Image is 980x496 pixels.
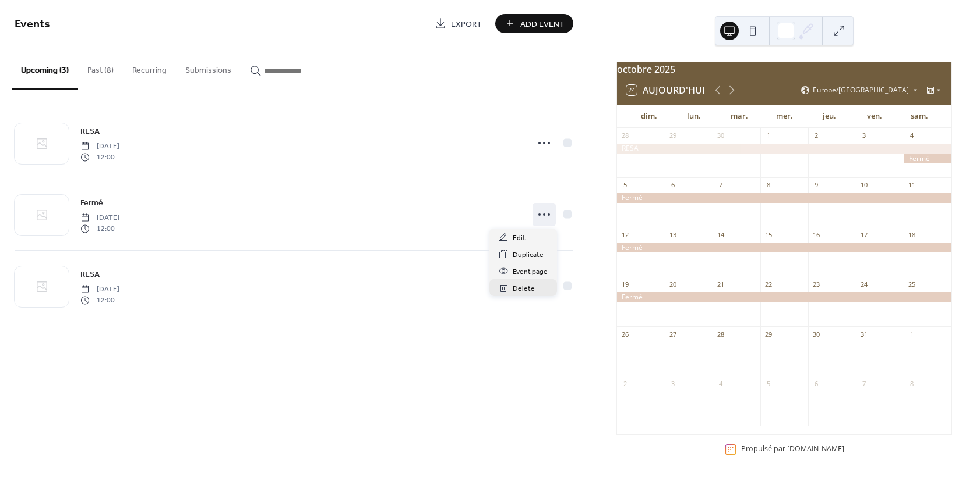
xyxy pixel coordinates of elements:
[812,379,820,388] div: 6
[78,47,123,88] button: Past (8)
[716,230,725,239] div: 14
[513,232,526,244] span: Edit
[80,213,119,223] span: [DATE]
[621,330,629,338] div: 26
[621,230,629,239] div: 12
[622,82,709,98] button: 24Aujourd'hui
[859,280,868,289] div: 24
[668,379,677,388] div: 3
[668,280,677,289] div: 20
[764,379,773,388] div: 5
[764,280,773,289] div: 22
[907,330,916,338] div: 1
[764,181,773,190] div: 8
[716,379,725,388] div: 4
[716,330,725,338] div: 28
[812,230,820,239] div: 16
[907,379,916,388] div: 8
[813,87,909,94] span: Europe/[GEOGRAPHIC_DATA]
[859,131,868,140] div: 3
[80,284,119,295] span: [DATE]
[907,131,916,140] div: 4
[80,124,100,138] a: RESA
[12,47,78,90] button: Upcoming (3)
[787,444,844,454] a: [DOMAIN_NAME]
[80,197,103,209] span: Fermé
[741,444,844,454] div: Propulsé par
[426,14,491,33] a: Export
[621,131,629,140] div: 28
[80,295,119,305] span: 12:00
[764,230,773,239] div: 15
[859,330,868,338] div: 31
[15,13,50,35] span: Events
[859,181,868,190] div: 10
[897,105,942,128] div: sam.
[852,105,897,128] div: ven.
[513,283,535,295] span: Delete
[617,62,951,76] div: octobre 2025
[123,47,176,88] button: Recurring
[621,379,629,388] div: 2
[80,269,100,281] span: RESA
[80,267,100,281] a: RESA
[907,181,916,190] div: 11
[176,47,241,88] button: Submissions
[513,266,548,278] span: Event page
[668,230,677,239] div: 13
[716,131,725,140] div: 30
[80,126,100,138] span: RESA
[764,131,773,140] div: 1
[672,105,717,128] div: lun.
[617,292,951,302] div: Fermé
[80,196,103,209] a: Fermé
[621,181,629,190] div: 5
[716,181,725,190] div: 7
[451,18,482,30] span: Export
[859,230,868,239] div: 17
[812,181,820,190] div: 9
[668,181,677,190] div: 6
[80,223,119,234] span: 12:00
[716,280,725,289] div: 21
[617,193,951,203] div: Fermé
[812,131,820,140] div: 2
[621,280,629,289] div: 19
[812,330,820,338] div: 30
[668,131,677,140] div: 29
[764,330,773,338] div: 29
[495,14,573,33] button: Add Event
[717,105,762,128] div: mar.
[907,280,916,289] div: 25
[520,18,565,30] span: Add Event
[859,379,868,388] div: 7
[617,243,951,253] div: Fermé
[762,105,806,128] div: mer.
[668,330,677,338] div: 27
[626,105,671,128] div: dim.
[80,141,119,152] span: [DATE]
[80,152,119,162] span: 12:00
[807,105,852,128] div: jeu.
[907,230,916,239] div: 18
[513,249,544,261] span: Duplicate
[812,280,820,289] div: 23
[904,154,951,164] div: Fermé
[617,144,951,154] div: RESA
